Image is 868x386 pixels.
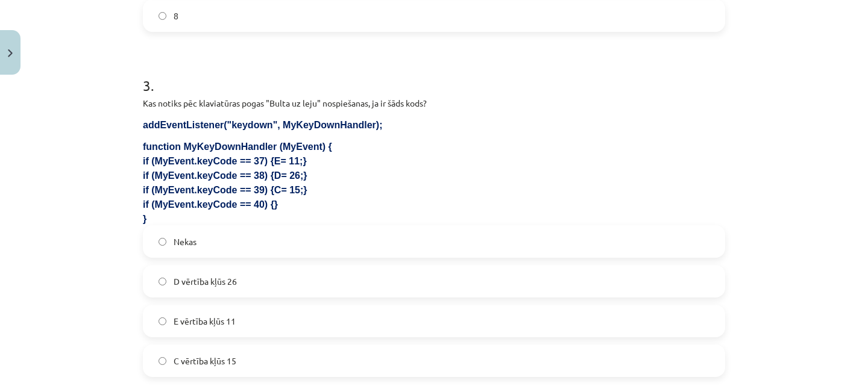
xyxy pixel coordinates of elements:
[143,120,382,130] span: addEventListener("keydown", MyKeyDownHandler);
[174,10,178,22] span: 8
[143,142,332,152] span: function MyKeyDownHandler (MyEvent) {
[143,185,307,195] span: if (MyEvent.keyCode == 39) {C= 15;}
[174,355,236,367] span: C vērtība kļūs 15
[159,278,166,285] input: D vērtība kļūs 26
[174,235,197,248] span: Nekas
[143,56,725,93] h1: 3 .
[143,214,146,224] span: }
[159,357,166,365] input: C vērtība kļūs 15
[8,49,13,57] img: icon-close-lesson-0947bae3869378f0d4975bcd49f059093ad1ed9edebbc8119c70593378902aed.svg
[143,156,307,166] span: if (MyEvent.keyCode == 37) {E= 11;}
[174,315,236,328] span: E vērtība kļūs 11
[159,12,166,20] input: 8
[143,170,307,181] span: if (MyEvent.keyCode == 38) {D= 26;}
[174,275,237,288] span: D vērtība kļūs 26
[143,199,278,210] span: if (MyEvent.keyCode == 40) {}
[159,317,166,325] input: E vērtība kļūs 11
[143,97,725,110] p: Kas notiks pēc klaviatūras pogas "Bulta uz leju" nospiešanas, ja ir šāds kods?
[159,238,166,246] input: Nekas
